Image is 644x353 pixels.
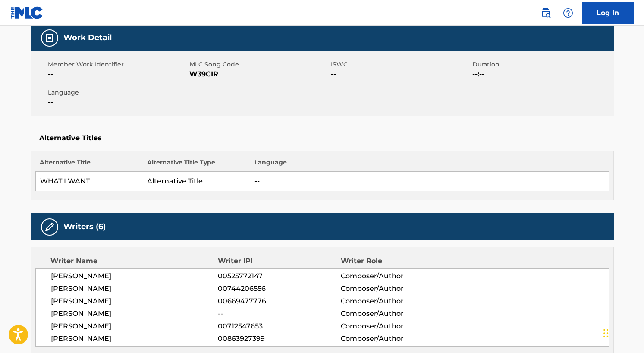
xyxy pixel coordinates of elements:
h5: Work Detail [63,33,112,43]
span: Composer/Author [341,309,452,319]
th: Language [250,158,609,172]
div: Writer Role [341,256,452,266]
span: -- [48,97,187,107]
span: 00525772147 [218,271,340,281]
td: -- [250,172,609,191]
img: Writers [44,222,55,232]
span: [PERSON_NAME] [51,271,218,281]
div: チャットウィジェット [601,312,644,353]
span: [PERSON_NAME] [51,284,218,294]
span: [PERSON_NAME] [51,309,218,319]
div: ドラッグ [603,320,609,346]
th: Alternative Title [35,158,143,172]
img: search [540,8,551,18]
span: Composer/Author [341,296,452,306]
span: -- [331,69,470,79]
span: W39CIR [189,69,329,79]
span: MLC Song Code [189,60,329,69]
span: 00712547653 [218,321,340,331]
span: --:-- [472,69,612,79]
span: Composer/Author [341,334,452,344]
span: Member Work Identifier [48,60,187,69]
span: [PERSON_NAME] [51,296,218,306]
th: Alternative Title Type [143,158,250,172]
span: [PERSON_NAME] [51,334,218,344]
a: Public Search [537,4,554,22]
img: help [563,8,573,18]
h5: Alternative Titles [39,134,605,142]
iframe: Chat Widget [601,312,644,353]
span: Composer/Author [341,321,452,331]
span: -- [48,69,187,79]
div: Writer IPI [218,256,341,266]
span: Composer/Author [341,271,452,281]
span: Composer/Author [341,284,452,294]
h5: Writers (6) [63,222,106,232]
span: ISWC [331,60,470,69]
span: Duration [472,60,612,69]
span: [PERSON_NAME] [51,321,218,331]
span: 00744206556 [218,284,340,294]
div: Writer Name [50,256,218,266]
span: Language [48,88,187,97]
td: Alternative Title [143,172,250,191]
span: 00863927399 [218,334,340,344]
span: 00669477776 [218,296,340,306]
span: -- [218,309,340,319]
div: Help [559,4,577,22]
td: WHAT I WANT [35,172,143,191]
a: Log In [582,2,634,24]
img: MLC Logo [10,6,44,19]
img: Work Detail [44,33,55,43]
